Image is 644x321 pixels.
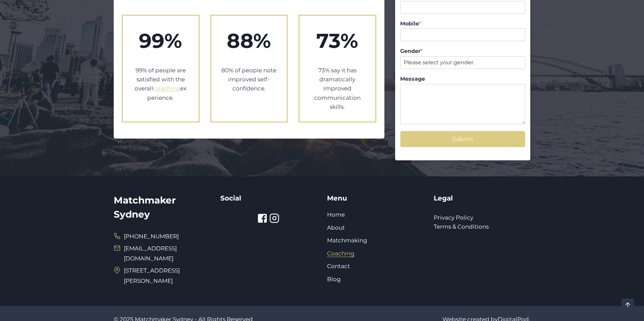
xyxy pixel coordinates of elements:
p: 99% of people are satisfied with the overall experience. [133,66,189,102]
a: [PHONE_NUMBER] [114,231,179,242]
a: Contact [327,263,350,269]
h5: Social [220,193,317,203]
label: Gender [400,48,525,55]
h1: 99% [133,26,189,56]
a: Blog [327,276,341,283]
h5: Legal [434,193,530,203]
h2: 88% [221,26,277,56]
a: [EMAIL_ADDRESS][DOMAIN_NAME] [124,245,177,262]
span: [PHONE_NUMBER] [124,231,179,242]
input: Mobile [400,28,525,41]
a: Home [327,211,345,218]
label: Mobile [400,20,525,27]
a: Matchmaking [327,237,367,244]
a: coaching [153,85,180,92]
a: Scroll to top [622,299,634,311]
a: Terms & Conditions [434,223,489,230]
p: 80% of people note improved self-confidence. [221,66,277,93]
a: About [327,224,345,231]
button: Submit [400,131,525,147]
span: [STREET_ADDRESS][PERSON_NAME] [124,265,210,286]
h5: Menu [327,193,424,203]
a: Privacy Policy [434,214,473,221]
a: Coaching [327,250,355,257]
h2: Matchmaker Sydney [114,193,210,221]
label: Message [400,76,525,83]
p: 73% say it has dramatically improved communication skills. [310,66,365,111]
h2: 73% [310,26,365,56]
